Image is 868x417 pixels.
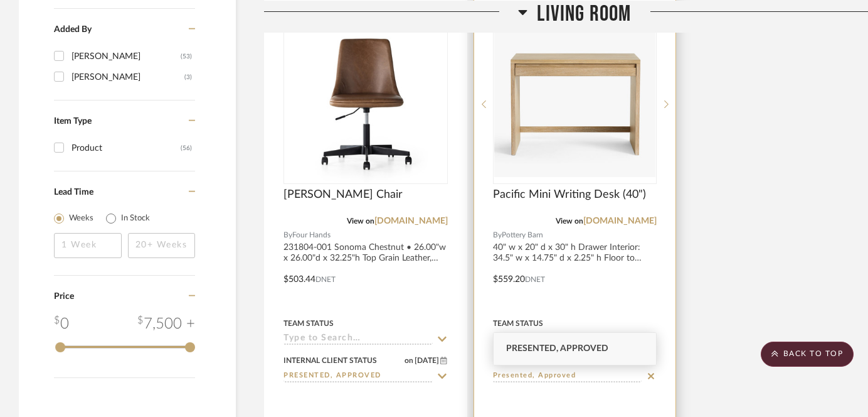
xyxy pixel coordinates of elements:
[761,342,854,367] scroll-to-top-button: BACK TO TOP
[583,217,657,225] a: [DOMAIN_NAME]
[283,229,292,241] span: By
[71,46,181,67] div: [PERSON_NAME]
[405,357,413,364] span: on
[284,25,447,183] div: 0
[54,188,93,197] span: Lead Time
[493,229,502,241] span: By
[374,217,448,225] a: [DOMAIN_NAME]
[283,318,334,329] div: Team Status
[493,188,646,202] span: Pacific Mini Writing Desk (40")
[283,371,433,382] input: Type to Search…
[184,67,192,87] div: (3)
[71,67,184,87] div: [PERSON_NAME]
[137,313,195,335] div: 7,500 +
[54,233,122,258] input: 1 Week
[283,188,403,202] span: [PERSON_NAME] Chair
[292,229,331,241] span: Four Hands
[69,212,93,225] label: Weeks
[181,46,192,67] div: (53)
[121,212,150,225] label: In Stock
[181,138,192,158] div: (56)
[494,31,656,177] img: Pacific Mini Writing Desk (40")
[54,117,92,126] span: Item Type
[502,229,543,241] span: Pottery Barn
[506,344,608,353] span: Presented, Approved
[493,318,543,329] div: Team Status
[128,233,196,258] input: 20+ Weeks
[556,217,583,225] span: View on
[283,333,433,345] input: Type to Search…
[493,371,642,382] input: Type to Search…
[54,313,69,335] div: 0
[413,356,440,365] span: [DATE]
[287,26,444,183] img: Lyka Desk Chair
[54,25,92,34] span: Added By
[283,355,377,366] div: Internal Client Status
[71,138,181,158] div: Product
[347,217,374,225] span: View on
[54,292,74,301] span: Price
